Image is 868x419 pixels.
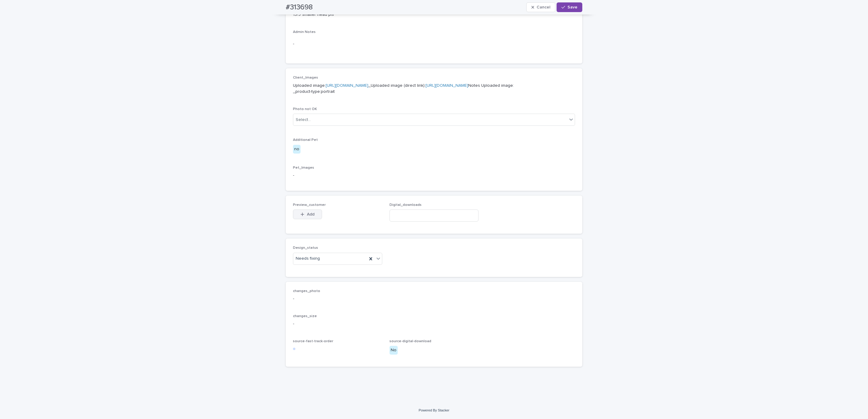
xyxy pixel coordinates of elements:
div: No [390,346,398,355]
span: Design_status [293,246,318,250]
a: [URL][DOMAIN_NAME] [326,83,368,88]
div: no [293,145,301,154]
span: Needs fixing [296,255,320,262]
span: Preview_customer [293,203,326,207]
h2: #313698 [286,3,313,12]
span: Pet_Images [293,166,314,170]
span: source-fast-track-order [293,339,333,343]
span: Cancel [537,5,550,9]
p: - [293,296,575,302]
span: Photo not OK [293,107,317,111]
a: [URL][DOMAIN_NAME] [426,83,468,88]
p: Uploaded image: _Uploaded image (direct link): Notes Uploaded image: _product-type:portrait [293,83,575,95]
a: Powered By Stacker [419,408,449,412]
span: Add [307,212,314,216]
p: - [293,41,575,47]
span: changes_size [293,314,317,318]
button: Cancel [526,2,555,12]
button: Add [293,209,322,219]
span: Additional Pet [293,138,318,142]
span: Digital_downloads [390,203,422,207]
span: Save [567,5,577,9]
span: Client_Images [293,76,318,80]
p: 15/9 smaller head pls [293,11,575,18]
span: changes_photo [293,289,320,293]
span: Admin Notes [293,30,316,34]
p: - [293,172,575,179]
button: Save [557,2,582,12]
p: - [293,321,575,327]
div: Select... [296,117,311,123]
span: source-digital-download [390,339,431,343]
